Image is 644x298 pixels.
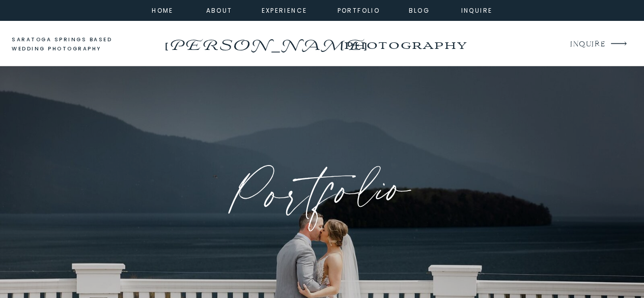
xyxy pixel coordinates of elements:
[337,5,381,14] a: portfolio
[130,152,515,238] h1: Portfolio
[162,33,369,49] a: [PERSON_NAME]
[570,38,604,51] a: INQUIRE
[262,5,303,14] a: experience
[12,35,131,54] a: saratoga springs based wedding photography
[459,5,495,14] a: inquire
[206,5,229,14] a: about
[149,5,177,14] a: home
[324,31,486,59] a: photography
[401,5,438,14] a: Blog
